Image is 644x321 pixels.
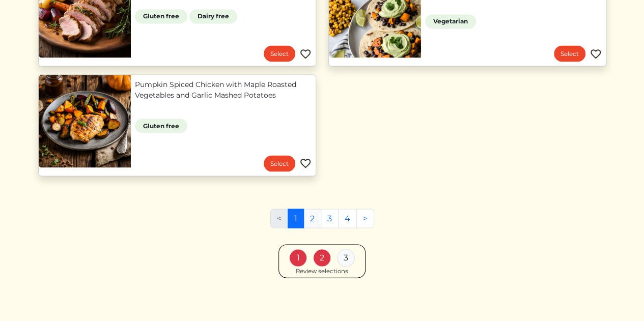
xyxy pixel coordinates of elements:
[264,45,295,62] a: Select
[590,48,602,60] img: Favorite menu item
[289,249,307,267] div: 1
[270,209,374,236] nav: Pages
[264,155,295,171] a: Select
[278,244,366,278] a: 1 2 3 Review selections
[338,209,357,228] a: 4
[303,209,321,228] a: 2
[554,45,585,62] a: Select
[299,157,312,169] img: Favorite menu item
[313,249,331,267] div: 2
[296,267,348,276] div: Review selections
[288,209,304,228] a: 1
[299,48,312,60] img: Favorite menu item
[135,79,312,100] a: Pumpkin Spiced Chicken with Maple Roasted Vegetables and Garlic Mashed Potatoes
[337,249,355,267] div: 3
[356,209,374,228] a: Next
[321,209,339,228] a: 3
